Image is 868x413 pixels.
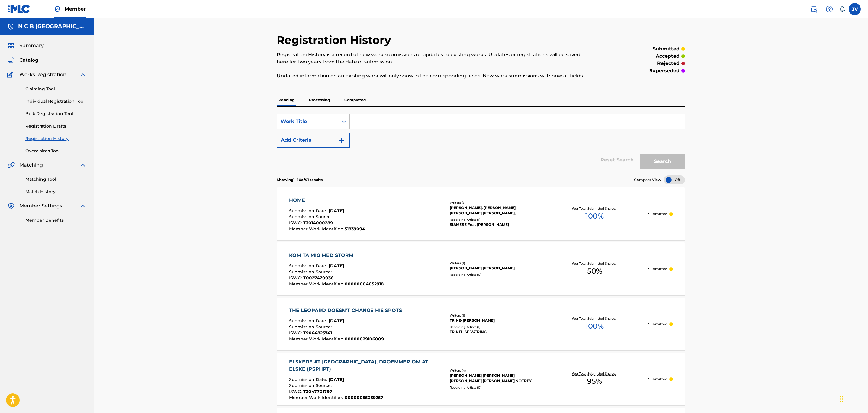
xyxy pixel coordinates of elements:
[345,336,384,342] span: 00000029106009
[19,57,38,64] span: Catalog
[450,261,541,265] div: Writers ( 1 )
[329,208,344,213] span: [DATE]
[649,67,680,74] p: superseded
[25,86,86,92] a: Claiming Tool
[572,371,617,376] p: Your Total Submitted Shares:
[277,177,323,183] p: Showing 1 - 10 of 91 results
[303,275,333,281] span: T0027470036
[585,321,604,332] span: 100 %
[25,111,86,117] a: Bulk Registration Tool
[79,161,86,169] img: expand
[54,5,61,13] img: Top Rightsholder
[450,318,541,323] div: TRINE-[PERSON_NAME]
[277,187,685,240] a: HOMESubmission Date:[DATE]Submission Source:ISWC:T3014000289Member Work Identifier:51839094Writer...
[450,200,541,205] div: Writers ( 5 )
[826,5,833,13] img: help
[289,281,345,287] span: Member Work Identifier :
[277,94,296,106] p: Pending
[657,60,680,67] p: rejected
[838,384,868,413] iframe: Chat Widget
[7,23,14,30] img: Accounts
[277,114,685,172] form: Search Form
[18,23,86,30] h5: N C B SCANDINAVIA
[303,220,333,226] span: T3014000289
[277,72,591,80] p: Updated information on an existing work will only show in the corresponding fields. New work subm...
[656,53,680,60] p: accepted
[7,71,15,78] img: Works Registration
[329,263,344,268] span: [DATE]
[289,269,333,275] span: Submission Source :
[450,265,541,271] div: [PERSON_NAME] [PERSON_NAME]
[450,272,541,277] div: Recording Artists ( 0 )
[25,217,86,223] a: Member Benefits
[277,353,685,405] a: ELSKEDE AT [GEOGRAPHIC_DATA], DROEMMER OM AT ELSKE (PSPHPT)Submission Date:[DATE]Submission Sourc...
[303,330,332,336] span: T9064823741
[572,316,617,321] p: Your Total Submitted Shares:
[648,211,667,217] p: Submitted
[823,3,835,15] div: Help
[277,33,394,47] h2: Registration History
[289,208,329,213] span: Submission Date :
[25,135,86,142] a: Registration History
[25,148,86,154] a: Overclaims Tool
[838,384,868,413] div: Chat-widget
[289,324,333,330] span: Submission Source :
[289,214,333,220] span: Submission Source :
[810,5,817,13] img: search
[79,71,86,78] img: expand
[277,242,685,295] a: KOM TA MIG MED STORMSubmission Date:[DATE]Submission Source:ISWC:T0027470036Member Work Identifie...
[587,376,602,387] span: 95 %
[19,42,44,49] span: Summary
[25,98,86,105] a: Individual Registration Tool
[585,211,604,222] span: 100 %
[289,330,303,336] span: ISWC :
[289,318,329,324] span: Submission Date :
[7,161,15,169] img: Matching
[289,197,365,204] div: HOME
[849,3,861,15] div: User Menu
[65,5,86,12] span: Member
[303,389,332,394] span: T3047701797
[450,385,541,390] div: Recording Artists ( 0 )
[648,266,667,272] p: Submitted
[277,133,350,148] button: Add Criteria
[289,263,329,268] span: Submission Date :
[289,275,303,281] span: ISWC :
[450,368,541,373] div: Writers ( 4 )
[342,94,368,106] p: Completed
[7,5,31,13] img: MLC Logo
[648,376,667,382] p: Submitted
[587,266,602,277] span: 50 %
[289,358,439,373] div: ELSKEDE AT [GEOGRAPHIC_DATA], DROEMMER OM AT ELSKE (PSPHPT)
[289,389,303,394] span: ISWC :
[450,217,541,222] div: Recording Artists ( 1 )
[840,390,843,408] div: Træk
[329,377,344,382] span: [DATE]
[277,298,685,350] a: THE LEOPARD DOESN'T CHANGE HIS SPOTSSubmission Date:[DATE]Submission Source:ISWC:T9064823741Membe...
[19,161,43,169] span: Matching
[808,3,820,15] a: Public Search
[307,94,332,106] p: Processing
[450,222,541,227] div: SIAMESE Feat [PERSON_NAME]
[79,202,86,210] img: expand
[653,45,680,53] p: submitted
[289,252,384,259] div: KOM TA MIG MED STORM
[7,202,14,210] img: Member Settings
[345,281,384,287] span: 00000004052918
[338,137,345,144] img: 9d2ae6d4665cec9f34b9.svg
[19,202,62,210] span: Member Settings
[450,329,541,335] div: TRINELISE VÆRING
[289,383,333,388] span: Submission Source :
[289,220,303,226] span: ISWC :
[25,123,86,129] a: Registration Drafts
[345,395,383,400] span: 00000055039257
[634,177,661,183] span: Compact View
[289,377,329,382] span: Submission Date :
[450,313,541,318] div: Writers ( 1 )
[289,395,345,400] span: Member Work Identifier :
[572,261,617,266] p: Your Total Submitted Shares:
[7,42,44,49] a: SummarySummary
[450,373,541,384] div: [PERSON_NAME] [PERSON_NAME] [PERSON_NAME] [PERSON_NAME] NOERBY [PERSON_NAME], [PERSON_NAME]
[345,226,365,232] span: 51839094
[7,42,14,49] img: Summary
